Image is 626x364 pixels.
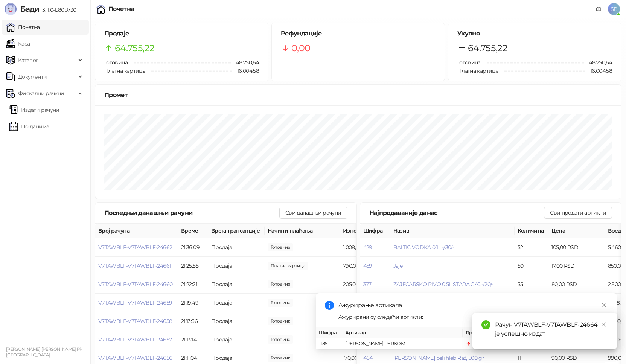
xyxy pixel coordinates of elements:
[178,275,208,294] td: 21:22:21
[178,330,208,349] td: 21:13:14
[231,58,259,67] span: 48.750,64
[363,355,373,361] button: 464
[178,257,208,275] td: 21:25:55
[481,320,490,329] span: check-circle
[18,86,64,101] span: Фискални рачуни
[208,312,265,330] td: Продаја
[281,29,436,38] h5: Рефундације
[548,257,605,275] td: 17,00 RSD
[268,317,293,325] span: 100,00
[360,224,390,238] th: Шифра
[601,322,606,327] span: close
[325,301,334,310] span: info-circle
[208,224,265,238] th: Врста трансакције
[608,3,620,15] span: SB
[104,67,145,74] span: Платна картица
[268,262,308,270] span: 790,00
[232,67,259,75] span: 16.004,58
[515,224,548,238] th: Количина
[98,336,172,343] button: V7TAWBLF-V7TAWBLF-24657
[393,262,402,269] span: Jaje
[548,238,605,257] td: 105,00 RSD
[468,41,507,55] span: 64.755,22
[584,58,612,67] span: 48.750,64
[98,355,172,361] button: V7TAWBLF-V7TAWBLF-24656
[342,338,463,349] td: [PERSON_NAME] PERKOM
[363,262,372,269] button: 459
[316,338,342,349] td: 1185
[208,238,265,257] td: Продаја
[316,327,342,338] th: Шифра
[390,224,515,238] th: Назив
[548,275,605,294] td: 80,00 RSD
[208,294,265,312] td: Продаја
[495,320,608,338] div: Рачун V7TAWBLF-V7TAWBLF-24664 је успешно издат
[268,354,293,362] span: 170,00
[18,53,38,68] span: Каталог
[585,67,612,75] span: 16.004,58
[178,224,208,238] th: Време
[6,20,40,35] a: Почетна
[268,299,293,307] span: 1.185,00
[18,69,47,84] span: Документи
[9,102,59,117] a: Издати рачуни
[338,301,608,310] div: Ажурирање артикала
[5,3,17,15] img: Logo
[515,238,548,257] td: 52
[340,275,396,294] td: 205,00 RSD
[9,119,49,134] a: По данима
[104,208,279,218] div: Последњи данашњи рачуни
[98,262,171,269] button: V7TAWBLF-V7TAWBLF-24661
[340,224,396,238] th: Износ
[363,281,372,288] button: 377
[208,257,265,275] td: Продаја
[268,335,293,344] span: 410,00
[98,318,172,324] button: V7TAWBLF-V7TAWBLF-24658
[393,355,484,361] button: [PERSON_NAME] beli hleb Raž, 500 gr
[279,207,347,219] button: Сви данашњи рачуни
[268,280,293,288] span: 205,00
[208,330,265,349] td: Продаја
[593,3,605,15] a: Документација
[98,281,172,288] span: V7TAWBLF-V7TAWBLF-24660
[544,207,612,219] button: Сви продати артикли
[268,243,293,251] span: 1.008,00
[39,6,76,13] span: 3.11.0-b80b730
[515,275,548,294] td: 35
[98,244,172,251] button: V7TAWBLF-V7TAWBLF-24662
[265,224,340,238] th: Начини плаћања
[601,302,606,308] span: close
[340,238,396,257] td: 1.008,00 RSD
[95,224,178,238] th: Број рачуна
[108,6,134,12] div: Почетна
[369,208,544,218] div: Најпродаваније данас
[291,41,310,55] span: 0,00
[98,299,172,306] button: V7TAWBLF-V7TAWBLF-24659
[463,327,519,338] th: Промена
[178,238,208,257] td: 21:36:09
[338,313,608,321] div: Ажурирани су следећи артикли:
[600,301,608,309] a: Close
[115,41,154,55] span: 64.755,22
[393,281,493,288] button: ZAJECARSKO PIVO 0.5L STARA GAJ.-/20/-
[393,244,454,251] button: BALTIC VODKA 0.1 L-/30/-
[20,5,39,14] span: Бади
[104,59,128,66] span: Готовина
[104,90,612,100] div: Промет
[6,347,82,358] small: [PERSON_NAME] [PERSON_NAME] PR [GEOGRAPHIC_DATA]
[600,320,608,329] a: Close
[548,224,605,238] th: Цена
[457,59,481,66] span: Готовина
[104,29,259,38] h5: Продаје
[208,275,265,294] td: Продаја
[178,294,208,312] td: 21:19:49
